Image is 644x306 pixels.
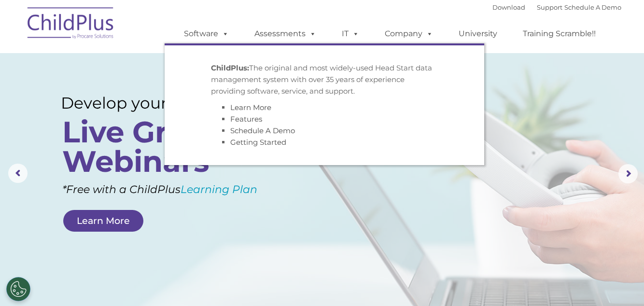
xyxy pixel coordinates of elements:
rs-layer: Develop your skills with [61,93,274,112]
a: Learning Plan [181,183,257,196]
a: Learn More [63,210,143,232]
button: Cookies Settings [6,277,30,301]
a: Features [230,114,262,124]
a: Learn More [230,103,271,112]
img: ChildPlus by Procare Solutions [23,0,119,49]
a: Download [492,3,525,11]
a: IT [332,24,369,43]
a: Training Scramble!! [513,24,605,43]
a: Schedule A Demo [230,126,295,135]
strong: ChildPlus: [211,63,249,72]
a: Support [537,3,562,11]
a: Company [375,24,443,43]
a: University [449,24,507,43]
rs-layer: Live Group Webinars [62,117,272,176]
font: | [492,3,621,11]
a: Assessments [245,24,326,43]
a: Schedule A Demo [564,3,621,11]
rs-layer: *Free with a ChildPlus [62,180,290,199]
a: Getting Started [230,138,286,147]
a: Software [174,24,238,43]
p: The original and most widely-used Head Start data management system with over 35 years of experie... [211,62,438,97]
